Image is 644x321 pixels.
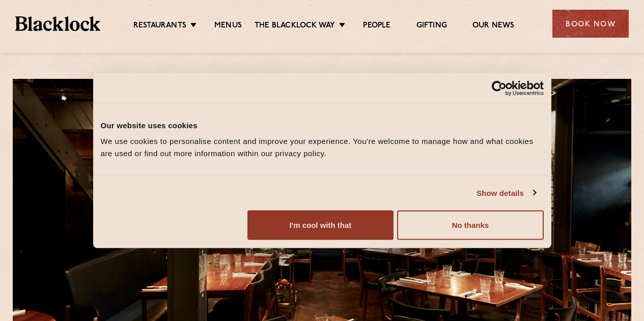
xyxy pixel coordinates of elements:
[472,21,515,32] a: Our News
[255,21,335,32] a: The Blacklock Way
[133,21,186,32] a: Restaurants
[101,119,544,131] div: Our website uses cookies
[455,80,544,96] a: Usercentrics Cookiebot - opens in a new window
[397,211,543,240] button: No thanks
[214,21,242,32] a: Menus
[552,10,629,38] div: Book Now
[101,135,544,160] div: We use cookies to personalise content and improve your experience. You're welcome to manage how a...
[15,16,100,31] img: BL_Textured_Logo-footer-cropped.svg
[477,187,536,199] a: Show details
[363,21,390,32] a: People
[416,21,447,32] a: Gifting
[247,211,394,240] button: I'm cool with that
